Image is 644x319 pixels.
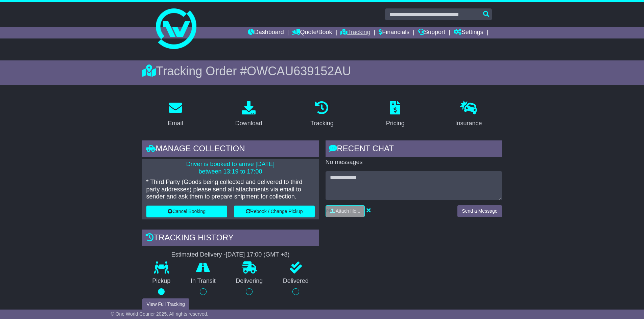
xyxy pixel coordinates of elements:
div: Insurance [455,119,482,128]
button: View Full Tracking [142,298,189,310]
p: In Transit [181,277,226,285]
div: RECENT CHAT [326,140,502,159]
a: Tracking [306,99,338,130]
button: Rebook / Change Pickup [234,206,315,217]
span: OWCAU639152AU [247,64,351,78]
p: No messages [326,159,502,166]
a: Tracking [340,27,370,38]
p: * Third Party (Goods being collected and delivered to third party addresses) please send all atta... [146,179,315,201]
a: Support [418,27,445,38]
a: Download [231,99,267,130]
p: Pickup [142,277,181,285]
div: Email [168,119,183,128]
p: Delivering [226,277,273,285]
div: Pricing [386,119,405,128]
div: Manage collection [142,140,319,159]
span: © One World Courier 2025. All rights reserved. [111,311,209,317]
div: [DATE] 17:00 (GMT +8) [226,251,290,259]
button: Send a Message [457,205,502,217]
a: Settings [454,27,483,38]
div: Tracking [310,119,333,128]
a: Financials [379,27,409,38]
a: Email [163,99,187,130]
a: Pricing [382,99,409,130]
div: Tracking history [142,230,319,248]
a: Dashboard [248,27,284,38]
div: Estimated Delivery - [142,251,319,259]
p: Delivered [273,277,319,285]
p: Driver is booked to arrive [DATE] between 13:19 to 17:00 [146,161,315,175]
button: Cancel Booking [146,206,227,217]
div: Download [235,119,262,128]
a: Quote/Book [292,27,332,38]
a: Insurance [451,99,486,130]
div: Tracking Order # [142,64,502,78]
